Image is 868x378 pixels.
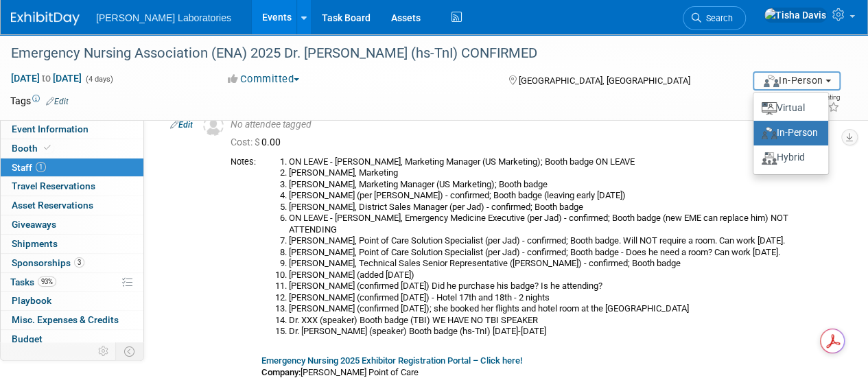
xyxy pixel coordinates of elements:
[1,311,143,329] a: Misc. Expenses & Credits
[719,71,841,92] div: Event Format
[46,97,69,106] a: Edit
[1,177,143,196] a: Travel Reservations
[10,276,56,287] span: Tasks
[40,73,53,84] span: to
[701,13,733,23] span: Search
[760,123,821,143] label: In-Person
[223,72,305,86] button: Committed
[12,238,58,249] span: Shipments
[231,156,256,167] div: Notes:
[762,127,777,139] img: Format-InPerson.png
[289,167,825,179] li: [PERSON_NAME], Marketing
[261,367,301,377] b: Company:
[289,179,825,191] li: [PERSON_NAME], Marketing Manager (US Marketing); Booth badge
[289,213,825,235] li: ON LEAVE - [PERSON_NAME], Emergency Medicine Executive (per Jad) - confirmed; Booth badge (new EM...
[6,41,770,66] div: Emergency Nursing Association (ENA) 2025 Dr. [PERSON_NAME] (hs-TnI) CONFIRMED
[12,162,46,173] span: Staff
[289,190,825,202] li: [PERSON_NAME] (per [PERSON_NAME]) - confirmed; Booth badge (leaving early [DATE])
[518,75,690,86] span: [GEOGRAPHIC_DATA], [GEOGRAPHIC_DATA]
[12,219,56,230] span: Giveaways
[96,12,231,23] span: [PERSON_NAME] Laboratories
[1,330,143,349] a: Budget
[231,137,261,147] span: Cost: $
[1,120,143,139] a: Event Information
[289,292,825,304] li: [PERSON_NAME] (confirmed [DATE]) - Hotel 17th and 18th - 2 nights
[683,6,746,30] a: Search
[12,180,95,191] span: Travel Reservations
[38,276,56,287] span: 93%
[261,355,522,366] a: Emergency Nursing 2025 Exhibitor Registration Portal – Click here!
[289,303,825,315] li: [PERSON_NAME] (confirmed [DATE]); she booked her flights and hotel room at the [GEOGRAPHIC_DATA]
[12,257,84,268] span: Sponsorships
[289,202,825,213] li: [PERSON_NAME], District Sales Manager (per Jad) - confirmed; Booth badge
[762,75,823,86] span: In-Person
[12,295,51,306] span: Playbook
[12,314,119,325] span: Misc. Expenses & Credits
[289,270,825,281] li: [PERSON_NAME] (added [DATE])
[289,235,825,247] li: [PERSON_NAME], Point of Care Solution Specialist (per Jad) - confirmed; Booth badge. Will NOT req...
[36,162,46,172] span: 1
[1,215,143,234] a: Giveaways
[12,123,89,134] span: Event Information
[84,75,113,84] span: (4 days)
[1,196,143,215] a: Asset Reservations
[760,148,821,167] label: Hybrid
[10,94,69,108] td: Tags
[289,281,825,292] li: [PERSON_NAME] (confirmed [DATE]) Did he purchase his badge? Is he attending?
[1,292,143,310] a: Playbook
[289,156,825,168] li: ON LEAVE - [PERSON_NAME], Marketing Manager (US Marketing); Booth badge ON LEAVE
[92,342,116,360] td: Personalize Event Tab Strip
[753,71,841,91] button: In-Person
[289,258,825,270] li: [PERSON_NAME], Technical Sales Senior Representative ([PERSON_NAME]) - confirmed; Booth badge
[764,8,827,23] img: Tisha Davis
[760,99,821,118] label: Virtual
[289,247,825,259] li: [PERSON_NAME], Point of Care Solution Specialist (per Jad) - confirmed; Booth badge - Does he nee...
[762,152,777,165] img: Format-Hybrid.png
[170,120,193,130] a: Edit
[289,315,825,327] li: Dr. XXX (speaker) Booth badge (TBI) WE HAVE NO TBI SPEAKER
[10,72,82,84] span: [DATE] [DATE]
[11,12,80,25] img: ExhibitDay
[12,200,93,211] span: Asset Reservations
[12,143,54,154] span: Booth
[289,326,825,338] li: Dr. [PERSON_NAME] (speaker) Booth badge (hs-TnI) [DATE]-[DATE]
[231,119,825,131] div: No attendee tagged
[116,342,144,360] td: Toggle Event Tabs
[12,333,43,344] span: Budget
[231,137,286,147] span: 0.00
[1,158,143,177] a: Staff1
[74,257,84,268] span: 3
[1,139,143,158] a: Booth
[203,115,224,136] img: Unassigned-User-Icon.png
[1,235,143,253] a: Shipments
[762,102,777,115] img: Format-Virtual.png
[1,273,143,292] a: Tasks93%
[1,254,143,272] a: Sponsorships3
[44,144,51,152] i: Booth reservation complete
